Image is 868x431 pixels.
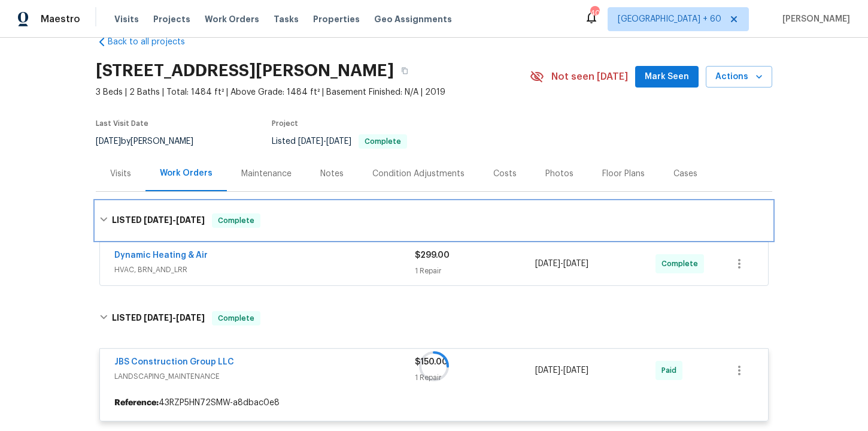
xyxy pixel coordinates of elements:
[551,71,628,83] span: Not seen [DATE]
[96,134,208,149] div: by [PERSON_NAME]
[144,216,205,224] span: -
[778,13,850,25] span: [PERSON_NAME]
[602,168,645,180] div: Floor Plans
[415,251,450,260] span: $299.00
[213,215,259,227] span: Complete
[635,66,699,88] button: Mark Seen
[313,13,360,25] span: Properties
[320,168,344,180] div: Notes
[535,258,588,270] span: -
[563,260,588,268] span: [DATE]
[96,86,530,98] span: 3 Beds | 2 Baths | Total: 1484 ft² | Above Grade: 1484 ft² | Basement Finished: N/A | 2019
[96,137,121,146] span: [DATE]
[274,15,299,23] span: Tasks
[706,66,772,88] button: Actions
[176,216,205,224] span: [DATE]
[326,137,351,146] span: [DATE]
[96,120,148,127] span: Last Visit Date
[545,168,573,180] div: Photos
[160,167,213,179] div: Work Orders
[205,13,259,25] span: Work Orders
[114,13,139,25] span: Visits
[298,137,351,146] span: -
[144,216,172,224] span: [DATE]
[114,251,208,260] a: Dynamic Heating & Air
[298,137,323,146] span: [DATE]
[114,264,415,276] span: HVAC, BRN_AND_LRR
[272,120,298,127] span: Project
[96,65,394,77] h2: [STREET_ADDRESS][PERSON_NAME]
[415,265,535,277] div: 1 Repair
[272,137,407,146] span: Listed
[96,36,211,48] a: Back to all projects
[96,201,772,240] div: LISTED [DATE]-[DATE]Complete
[673,168,697,180] div: Cases
[360,138,406,145] span: Complete
[110,168,131,180] div: Visits
[493,168,517,180] div: Costs
[374,13,452,25] span: Geo Assignments
[618,13,721,25] span: [GEOGRAPHIC_DATA] + 60
[394,60,415,82] button: Copy Address
[241,168,292,180] div: Maintenance
[372,168,465,180] div: Condition Adjustments
[715,70,763,85] span: Actions
[661,258,703,270] span: Complete
[112,213,205,228] h6: LISTED
[41,13,80,25] span: Maestro
[590,7,599,19] div: 406
[153,13,190,25] span: Projects
[645,70,689,85] span: Mark Seen
[535,260,560,268] span: [DATE]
